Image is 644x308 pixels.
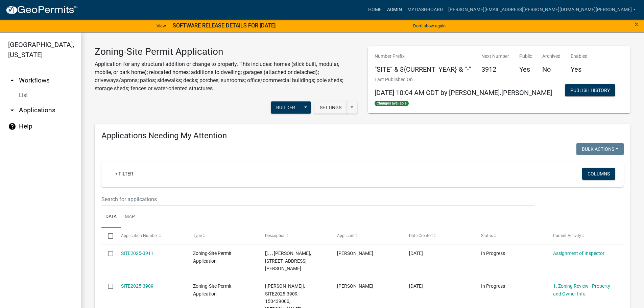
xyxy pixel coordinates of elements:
p: Application for any structural addition or change to property. This includes: homes (stick built,... [95,60,358,93]
h5: Yes [571,65,588,73]
span: Type [193,233,202,238]
a: My Dashboard [405,3,446,16]
a: [PERSON_NAME][EMAIL_ADDRESS][PERSON_NAME][DOMAIN_NAME][PERSON_NAME] [446,3,639,16]
strong: SOFTWARE RELEASE DETAILS FOR [DATE] [173,22,276,29]
datatable-header-cell: Status [475,228,547,244]
p: Archived [542,53,560,60]
span: Zoning-Site Permit Application [193,251,232,264]
p: Next Number [481,53,509,60]
span: Dean DuChene [337,251,373,256]
i: arrow_drop_down [8,106,16,114]
span: 10/05/2025 [409,283,423,289]
button: Settings [314,101,347,114]
button: Bulk Actions [576,143,624,155]
button: Close [635,20,639,28]
a: Admin [384,3,405,16]
a: Map [121,206,139,228]
a: SITE2025-3911 [121,251,153,256]
span: [], , , KATIE RAMSEY, 26532 johnson lake ln [265,251,311,271]
h5: No [542,65,560,73]
span: Zoning-Site Permit Application [193,283,232,297]
h5: 3912 [481,65,509,73]
span: 10/06/2025 [409,251,423,256]
i: help [8,122,16,131]
span: Description [265,233,286,238]
span: Karen Borgeson [337,283,373,289]
span: Applicant [337,233,355,238]
a: 1. Zoning Review - Property and Owner Info [553,283,610,297]
wm-modal-confirm: Workflow Publish History [565,88,615,93]
p: Public [519,53,532,60]
span: Changes available [375,101,409,106]
span: [DATE] 10:04 AM CDT by [PERSON_NAME].[PERSON_NAME] [375,89,552,97]
span: Status [481,233,493,238]
h5: Yes [519,65,532,73]
datatable-header-cell: Description [259,228,331,244]
span: Current Activity [553,233,581,238]
i: arrow_drop_up [8,76,16,85]
h3: Zoning-Site Permit Application [95,46,358,57]
span: In Progress [481,251,505,256]
span: In Progress [481,283,505,289]
button: Don't show again [410,20,448,31]
button: Columns [582,168,615,180]
h5: "SITE” & ${CURRENT_YEAR} & “-” [375,65,471,73]
span: × [635,20,639,29]
h4: Applications Needing My Attention [101,131,624,141]
datatable-header-cell: Application Number [114,228,186,244]
datatable-header-cell: Type [186,228,258,244]
p: Number Prefix [375,53,471,60]
p: Enabled [571,53,588,60]
button: Publish History [565,84,615,96]
a: View [154,20,169,31]
datatable-header-cell: Date Created [403,228,475,244]
datatable-header-cell: Select [101,228,114,244]
span: Application Number [121,233,158,238]
input: Search for applications [101,192,535,206]
a: Home [365,3,384,16]
a: Assignment of Inspector [553,251,604,256]
datatable-header-cell: Applicant [331,228,403,244]
p: Last Published On [375,76,552,83]
button: Builder [271,101,301,114]
a: + Filter [110,168,139,180]
span: Date Created [409,233,433,238]
datatable-header-cell: Current Activity [547,228,619,244]
a: Data [101,206,121,228]
a: SITE2025-3909 [121,283,153,289]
